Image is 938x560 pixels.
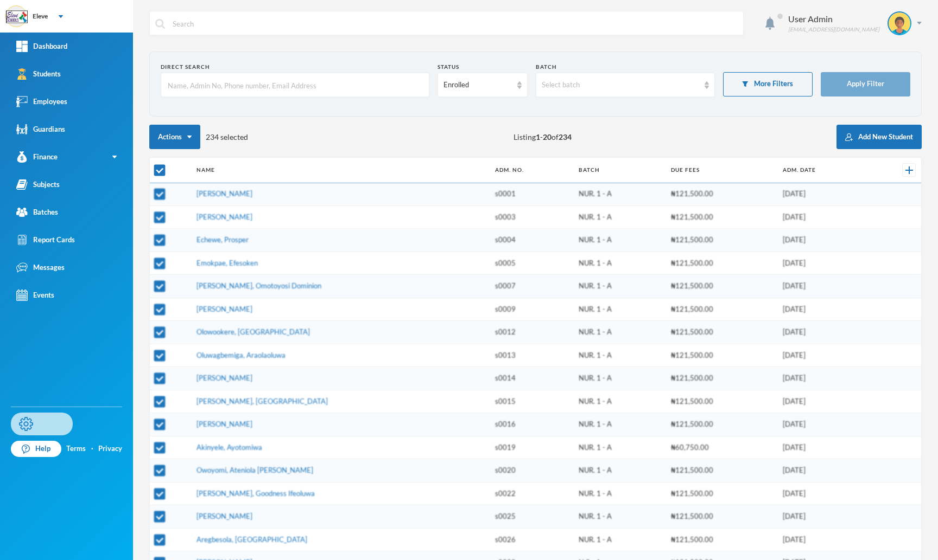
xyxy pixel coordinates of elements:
[490,252,573,275] td: s0005
[821,72,910,96] button: Apply Filter
[197,397,328,405] a: [PERSON_NAME], [GEOGRAPHIC_DATA]
[573,505,666,529] td: NUR. 1 - A
[490,413,573,436] td: s0016
[197,281,321,290] a: [PERSON_NAME], Omotoyosi Dominion
[98,443,122,454] a: Privacy
[490,436,573,459] td: s0019
[573,158,666,183] th: Batch
[490,390,573,413] td: s0015
[149,125,200,149] button: Actions
[490,321,573,344] td: s0012
[573,344,666,367] td: NUR. 1 - A
[666,344,777,367] td: ₦121,500.00
[777,505,870,529] td: [DATE]
[197,259,258,267] a: Emokpae, Efesoken
[573,205,666,229] td: NUR. 1 - A
[777,252,870,275] td: [DATE]
[573,321,666,344] td: NUR. 1 - A
[490,229,573,252] td: s0004
[161,63,429,71] div: Direct Search
[490,367,573,390] td: s0014
[197,535,307,544] a: Aregbesola, [GEOGRAPHIC_DATA]
[6,6,28,28] img: logo
[542,80,699,91] div: Select batch
[666,158,777,183] th: Due Fees
[490,298,573,321] td: s0009
[16,68,61,80] div: Students
[573,413,666,436] td: NUR. 1 - A
[16,151,58,163] div: Finance
[167,73,423,98] input: Name, Admin No, Phone number, Email Address
[573,459,666,482] td: NUR. 1 - A
[666,436,777,459] td: ₦60,750.00
[16,179,60,190] div: Subjects
[666,275,777,298] td: ₦121,500.00
[777,436,870,459] td: [DATE]
[723,72,813,96] button: More Filters
[197,443,262,452] a: Akinyele, Ayotomiwa
[666,482,777,505] td: ₦121,500.00
[438,63,527,71] div: Status
[573,367,666,390] td: NUR. 1 - A
[905,166,913,174] img: +
[16,207,58,218] div: Batches
[490,344,573,367] td: s0013
[666,505,777,529] td: ₦121,500.00
[155,19,165,29] img: search
[666,413,777,436] td: ₦121,500.00
[191,158,490,183] th: Name
[573,298,666,321] td: NUR. 1 - A
[16,41,67,52] div: Dashboard
[666,252,777,275] td: ₦121,500.00
[666,367,777,390] td: ₦121,500.00
[777,229,870,252] td: [DATE]
[573,482,666,505] td: NUR. 1 - A
[536,132,540,141] b: 1
[573,528,666,551] td: NUR. 1 - A
[66,443,86,454] a: Terms
[197,305,252,313] a: [PERSON_NAME]
[777,367,870,390] td: [DATE]
[573,390,666,413] td: NUR. 1 - A
[490,205,573,229] td: s0003
[172,11,738,36] input: Search
[490,158,573,183] th: Adm. No.
[777,183,870,206] td: [DATE]
[490,505,573,529] td: s0025
[573,229,666,252] td: NUR. 1 - A
[11,413,73,435] a: Settings
[16,96,67,107] div: Employees
[777,482,870,505] td: [DATE]
[666,321,777,344] td: ₦121,500.00
[889,12,910,34] img: STUDENT
[197,327,310,336] a: Olowookere, [GEOGRAPHIC_DATA]
[11,441,61,457] a: Help
[16,289,54,301] div: Events
[559,132,572,141] b: 234
[573,183,666,206] td: NUR. 1 - A
[666,298,777,321] td: ₦121,500.00
[666,183,777,206] td: ₦121,500.00
[514,131,572,143] span: Listing - of
[573,275,666,298] td: NUR. 1 - A
[16,124,65,135] div: Guardians
[777,298,870,321] td: [DATE]
[788,25,879,34] div: [EMAIL_ADDRESS][DOMAIN_NAME]
[33,11,48,21] div: Eleve
[149,125,248,149] div: 234 selected
[490,459,573,482] td: s0020
[197,420,252,428] a: [PERSON_NAME]
[197,351,286,359] a: Oluwagbemiga, Araolaoluwa
[788,12,879,25] div: User Admin
[197,374,252,382] a: [PERSON_NAME]
[777,344,870,367] td: [DATE]
[836,125,922,149] button: Add New Student
[490,183,573,206] td: s0001
[443,80,511,91] div: Enrolled
[197,189,252,198] a: [PERSON_NAME]
[666,390,777,413] td: ₦121,500.00
[16,262,65,273] div: Messages
[777,390,870,413] td: [DATE]
[490,275,573,298] td: s0007
[197,512,252,520] a: [PERSON_NAME]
